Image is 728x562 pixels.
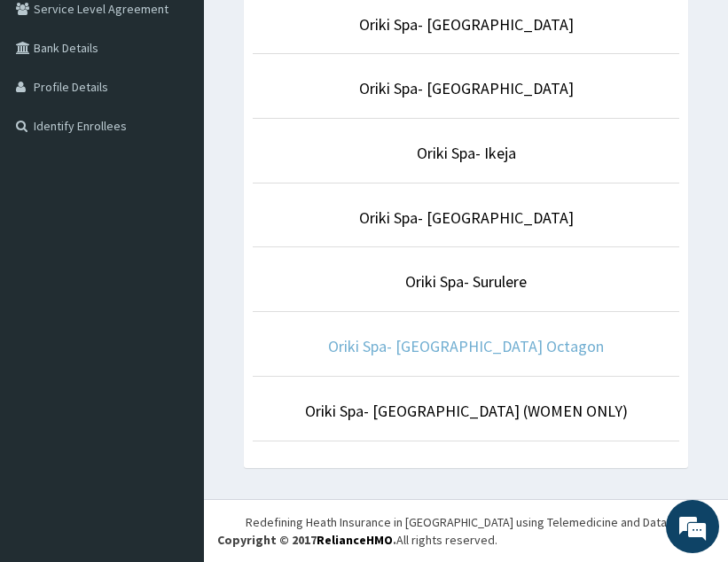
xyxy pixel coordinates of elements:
[405,271,527,292] a: Oriki Spa- Surulere
[204,499,728,562] footer: All rights reserved.
[359,207,574,228] a: Oriki Spa- [GEOGRAPHIC_DATA]
[417,143,516,163] a: Oriki Spa- Ikeja
[317,532,393,548] a: RelianceHMO
[246,513,715,531] div: Redefining Heath Insurance in [GEOGRAPHIC_DATA] using Telemedicine and Data Science!
[328,336,604,356] a: Oriki Spa- [GEOGRAPHIC_DATA] Octagon
[359,14,574,35] a: Oriki Spa- [GEOGRAPHIC_DATA]
[217,532,396,548] strong: Copyright © 2017 .
[359,78,574,98] a: Oriki Spa- [GEOGRAPHIC_DATA]
[305,401,628,421] a: Oriki Spa- [GEOGRAPHIC_DATA] (WOMEN ONLY)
